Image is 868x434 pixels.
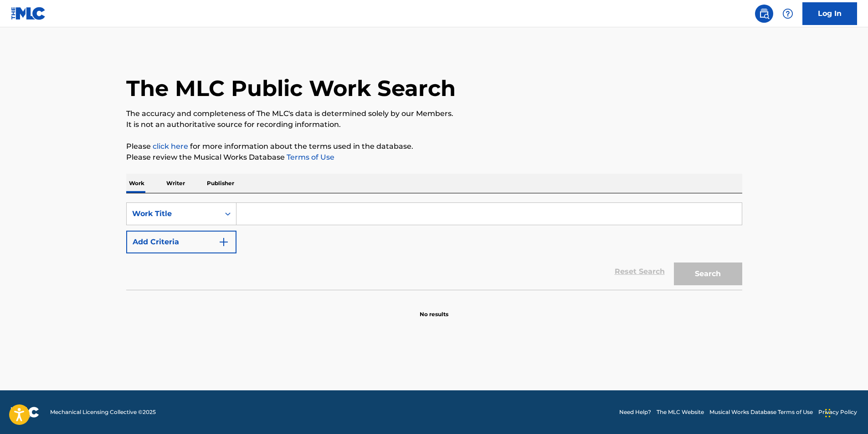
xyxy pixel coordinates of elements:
img: search [759,8,770,19]
a: Log In [802,2,857,25]
a: Musical Works Database Terms of Use [709,408,813,416]
a: Public Search [755,5,773,23]
span: Mechanical Licensing Collective © 2025 [50,408,156,416]
div: Help [779,5,797,23]
a: The MLC Website [657,408,704,416]
p: Work [126,174,147,193]
img: MLC Logo [11,7,46,20]
a: click here [153,142,188,151]
a: Privacy Policy [818,408,857,416]
p: No results [420,299,448,318]
img: logo [11,407,39,418]
p: The accuracy and completeness of The MLC's data is determined solely by our Members. [126,108,742,119]
a: Need Help? [619,408,651,416]
p: Writer [164,174,188,193]
img: help [782,8,793,19]
button: Add Criteria [126,231,236,253]
iframe: Chat Widget [822,390,868,434]
p: Please for more information about the terms used in the database. [126,141,742,152]
form: Search Form [126,202,742,290]
p: Please review the Musical Works Database [126,152,742,163]
div: Drag [825,399,831,427]
a: Terms of Use [285,153,334,161]
p: Publisher [204,174,237,193]
img: 9d2ae6d4665cec9f34b9.svg [218,237,229,247]
h1: The MLC Public Work Search [126,75,456,102]
div: Work Title [132,208,214,219]
p: It is not an authoritative source for recording information. [126,119,742,130]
